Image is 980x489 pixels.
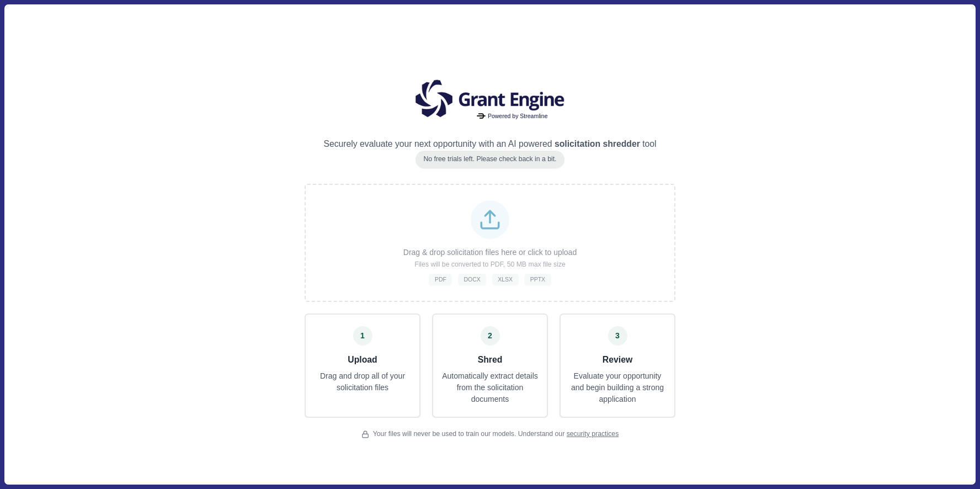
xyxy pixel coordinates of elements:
span: solicitation shredder [552,139,643,148]
span: DOCX [464,275,480,283]
p: Automatically extract details from the solicitation documents [441,370,539,405]
h3: Upload [310,353,416,367]
span: PDF [435,275,446,283]
p: Drag & drop solicitation files here or click to upload [403,247,577,258]
span: 3 [615,330,620,342]
img: Grantengine Logo [407,77,573,121]
span: PPTX [530,275,545,283]
div: Powered by Streamline [475,110,550,122]
span: Your files will never be used to train our models. Understand our [373,429,619,439]
div: No free trials left. Please check back in a bit. [416,151,564,168]
h3: Shred [441,353,539,367]
img: Powered by Streamline Logo [477,113,486,119]
span: XLSX [498,275,513,283]
p: Evaluate your opportunity and begin building a strong application [568,370,667,405]
p: Securely evaluate your next opportunity with an AI powered tool [323,137,656,151]
p: Files will be converted to PDF, 50 MB max file size [414,260,566,270]
span: 1 [360,330,365,342]
span: 2 [488,330,492,342]
h3: Review [568,353,667,367]
p: Drag and drop all of your solicitation files [310,370,416,394]
a: security practices [567,430,619,438]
